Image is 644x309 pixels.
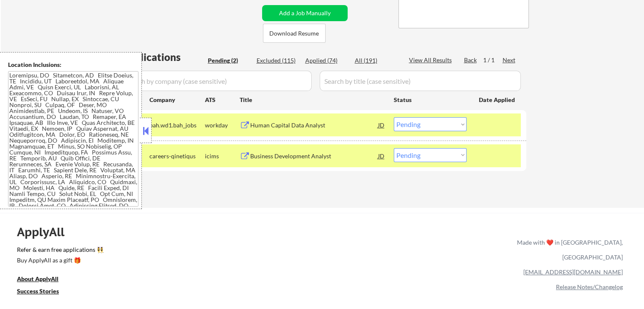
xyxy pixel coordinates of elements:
div: JD [377,117,386,132]
div: ATS [205,96,240,104]
u: Success Stories [17,287,59,295]
div: Status [394,92,467,107]
div: View All Results [409,56,454,64]
div: careers-qinetiqus [149,152,205,160]
div: Applications [121,52,205,62]
div: Human Capital Data Analyst [250,121,378,130]
a: About ApplyAll [17,274,70,285]
div: Pending (2) [208,56,250,65]
div: bah.wd1.bah_jobs [149,121,205,130]
div: 1 / 1 [483,56,503,64]
a: Release Notes/Changelog [556,283,623,290]
div: Business Development Analyst [250,152,378,160]
div: Back [464,56,478,64]
div: Made with ❤️ in [GEOGRAPHIC_DATA], [GEOGRAPHIC_DATA] [514,235,623,265]
div: ApplyAll [17,225,74,239]
u: About ApplyAll [17,275,58,282]
div: Next [503,56,516,64]
div: Excluded (115) [257,56,299,65]
div: JD [377,148,386,163]
div: Title [240,96,386,104]
button: Add a Job Manually [262,5,348,21]
div: Date Applied [479,96,516,104]
div: Company [149,96,205,104]
div: Buy ApplyAll as a gift 🎁 [17,257,102,263]
a: Buy ApplyAll as a gift 🎁 [17,256,102,266]
input: Search by title (case sensitive) [320,71,521,91]
input: Search by company (case sensitive) [121,71,312,91]
a: [EMAIL_ADDRESS][DOMAIN_NAME] [523,268,623,276]
a: Success Stories [17,287,70,297]
a: Refer & earn free applications 👯‍♀️ [17,247,340,256]
div: workday [205,121,240,130]
div: icims [205,152,240,160]
div: Applied (74) [305,56,348,65]
button: Download Resume [263,24,326,43]
div: Location Inclusions: [8,61,138,69]
div: All (191) [355,56,397,65]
